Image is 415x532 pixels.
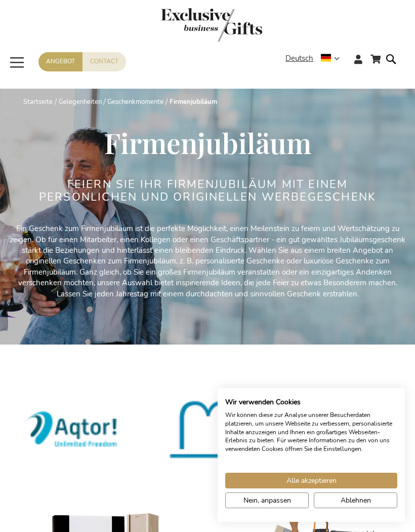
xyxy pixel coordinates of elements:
[107,97,163,106] a: Geschenkmomente
[243,495,291,506] span: Nein, anpassen
[8,8,415,45] a: store logo
[225,411,397,453] p: Wir können diese zur Analyse unserer Besucherdaten platzieren, um unsere Webseite zu verbessern, ...
[285,53,313,64] span: Deutsch
[8,223,407,299] p: Ein Geschenk zum Firmenjubiläum ist die perfekte Möglichkeit, einen Meilenstein zu feiern und Wer...
[59,97,102,106] a: Gelegenheiten
[38,52,82,71] a: Angebot
[225,473,397,488] button: Akzeptieren Sie alle cookies
[23,97,53,106] a: Startseite
[286,475,337,486] span: Alle akzeptieren
[341,495,371,506] span: Ablehnen
[82,52,126,71] a: Contact
[170,97,217,106] strong: Firmenjubiläum
[285,53,346,64] div: Deutsch
[314,492,397,508] button: Alle verweigern cookies
[225,398,397,407] h2: Wir verwenden Cookies
[161,8,262,42] img: Exclusive Business gifts logo
[18,178,397,203] h2: FEIERN SIE IHR FIRMENJUBILÄUM MIT EINEM PERSÖNLICHEN UND ORIGINELLEN WERBEGESCHENK
[225,492,309,508] button: cookie Einstellungen anpassen
[104,124,311,161] span: Firmenjubiläum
